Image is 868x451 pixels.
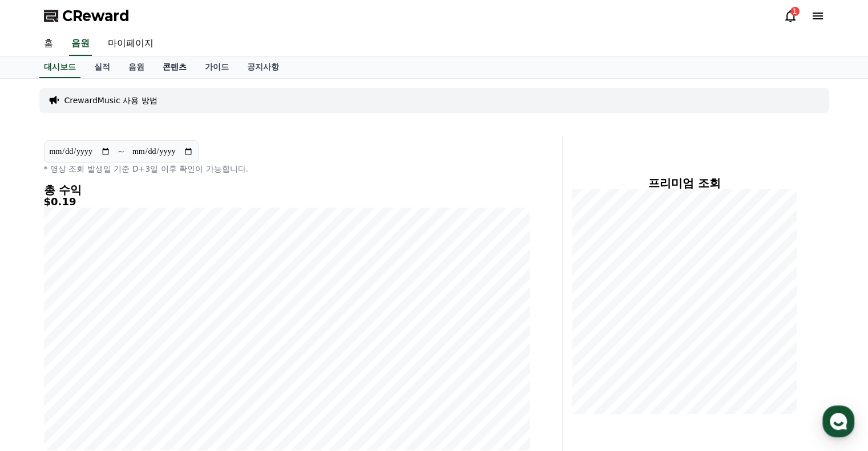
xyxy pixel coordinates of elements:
[572,177,797,189] h4: 프리미엄 조회
[118,145,125,159] p: ~
[154,56,196,78] a: 콘텐츠
[790,7,800,16] div: 1
[44,196,530,208] h5: $0.19
[44,7,130,25] a: CReward
[238,56,288,78] a: 공지사항
[44,163,530,174] p: * 영상 조회 발생일 기준 D+3일 이후 확인이 가능합니다.
[35,32,62,56] a: 홈
[119,56,154,78] a: 음원
[784,9,797,23] a: 1
[196,56,238,78] a: 가이드
[62,7,130,25] span: CReward
[85,56,119,78] a: 실적
[39,56,80,78] a: 대시보드
[36,373,43,383] span: 홈
[176,373,190,383] span: 설정
[75,356,147,385] a: 대화
[104,374,118,383] span: 대화
[64,95,158,106] a: CrewardMusic 사용 방법
[147,356,219,385] a: 설정
[3,356,75,385] a: 홈
[99,32,163,56] a: 마이페이지
[69,32,92,56] a: 음원
[44,184,530,196] h4: 총 수익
